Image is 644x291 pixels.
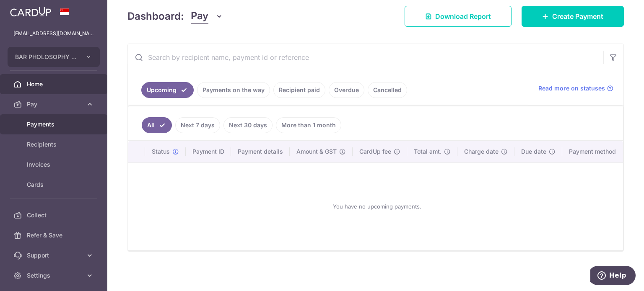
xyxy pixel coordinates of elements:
span: Recipients [27,140,82,149]
span: Create Payment [552,11,603,21]
a: All [142,117,172,133]
iframe: Opens a widget where you can find more information [590,266,636,287]
a: Overdue [329,82,364,98]
input: Search by recipient name, payment id or reference [128,44,603,71]
a: Next 30 days [223,117,273,133]
div: You have no upcoming payments. [138,170,616,243]
a: Read more on statuses [538,84,613,93]
span: Due date [521,147,546,156]
span: Status [152,147,170,156]
th: Payment ID [186,141,231,162]
a: More than 1 month [276,117,341,133]
span: Settings [27,271,82,280]
span: Pay [27,100,82,108]
span: Download Report [435,11,491,21]
span: Cards [27,180,82,189]
span: Payments [27,120,82,129]
span: Total amt. [414,147,441,156]
th: Payment details [231,141,290,162]
span: Refer & Save [27,231,82,239]
span: Support [27,251,82,260]
img: CardUp [10,7,51,17]
a: Recipient paid [273,82,325,98]
a: Next 7 days [175,117,220,133]
span: BAR PHOLOSOPHY PTE. LTD. [15,53,77,61]
p: [EMAIL_ADDRESS][DOMAIN_NAME] [13,29,94,38]
span: Invoices [27,160,82,169]
button: Pay [191,8,223,24]
a: Cancelled [368,82,407,98]
a: Create Payment [522,6,624,27]
th: Payment method [562,141,626,162]
span: CardUp fee [359,147,391,156]
span: Pay [191,8,208,24]
span: Home [27,80,82,88]
span: Collect [27,211,82,219]
h4: Dashboard: [127,9,184,24]
span: Read more on statuses [538,84,605,93]
a: Payments on the way [197,82,270,98]
a: Download Report [405,6,512,27]
span: Charge date [464,147,499,156]
button: BAR PHOLOSOPHY PTE. LTD. [8,47,100,67]
span: Amount & GST [296,147,337,156]
a: Upcoming [141,82,194,98]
